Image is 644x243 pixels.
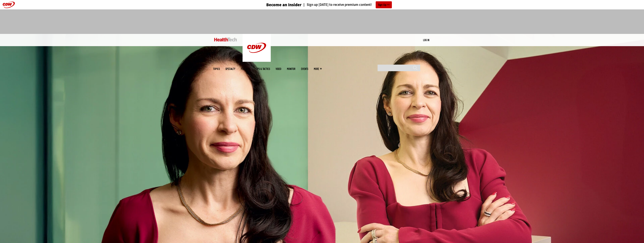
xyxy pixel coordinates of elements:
a: CDW [243,59,271,63]
a: Features [241,67,250,70]
img: Home [243,34,271,62]
div: User menu [423,38,429,42]
a: Tips & Tactics [256,67,270,70]
a: Video [276,67,281,70]
iframe: advertisement [254,13,391,30]
a: Become an Insider [252,3,302,7]
a: Events [301,67,308,70]
span: More [314,67,322,70]
a: Sign Up [376,1,392,8]
a: Sign up [DATE] to receive premium content! [302,3,372,7]
a: Log in [423,38,429,42]
span: Specialty [225,67,235,70]
span: Topics [213,67,220,70]
a: MonITor [287,67,295,70]
h3: Become an Insider [266,3,302,7]
img: Home [214,38,237,41]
